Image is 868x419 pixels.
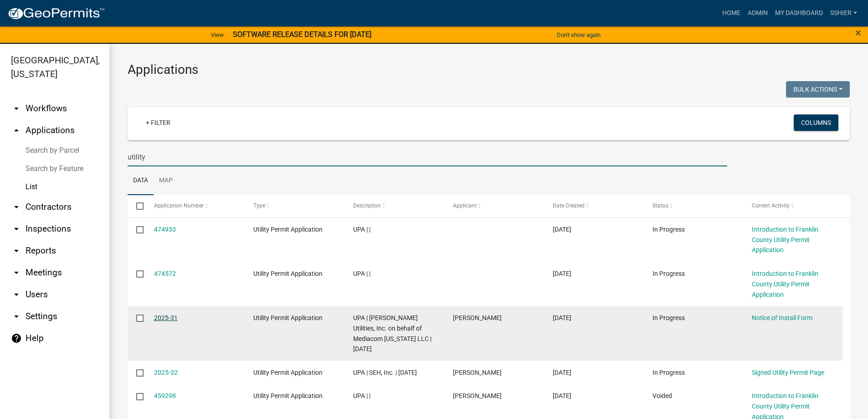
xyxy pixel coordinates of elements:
a: Home [719,5,744,22]
a: 474933 [154,226,176,233]
input: Search for applications [128,148,727,166]
a: Data [128,166,154,196]
span: In Progress [652,226,685,233]
span: 09/06/2025 [553,270,571,277]
span: Application Number [154,202,204,209]
span: Tim Madlo [453,314,502,321]
a: Signed Utility Permit Page [752,369,824,376]
span: Type [253,202,265,209]
button: Don't show again [553,27,604,42]
i: arrow_drop_down [11,103,22,114]
a: sshier [827,5,861,22]
i: arrow_drop_down [11,311,22,322]
i: arrow_drop_up [11,125,22,136]
span: Ned Parker [453,392,502,399]
a: + Filter [139,114,178,131]
i: arrow_drop_down [11,289,22,300]
span: Utility Permit Application [253,226,323,233]
i: arrow_drop_down [11,202,22,212]
datatable-header-cell: Description [344,195,444,217]
a: 474572 [154,270,176,277]
a: 459298 [154,392,176,399]
i: arrow_drop_down [11,223,22,234]
span: Current Activity [752,202,790,209]
span: In Progress [652,314,685,321]
span: Description [353,202,381,209]
span: Voided [652,392,672,399]
datatable-header-cell: Status [643,195,743,217]
i: arrow_drop_down [11,245,22,256]
datatable-header-cell: Type [245,195,344,217]
span: UPA | | [353,226,370,233]
span: Status [652,202,668,209]
span: UPA | | [353,270,370,277]
i: arrow_drop_down [11,267,22,278]
h3: Applications [128,62,850,78]
a: Notice of Install Form [752,314,812,321]
span: 08/15/2025 [553,369,571,376]
a: Admin [744,5,771,22]
strong: SOFTWARE RELEASE DETAILS FOR [DATE] [233,30,371,39]
span: Christina [453,369,502,376]
span: In Progress [652,270,685,277]
datatable-header-cell: Application Number [145,195,245,217]
a: Introduction to Franklin County Utility Permit Application [752,270,818,298]
span: In Progress [652,369,685,376]
span: 08/05/2025 [553,392,571,399]
button: Close [855,27,861,38]
a: 2025-32 [154,369,178,376]
datatable-header-cell: Current Activity [743,195,843,217]
span: Utility Permit Application [253,270,323,277]
span: Date Created [553,202,585,209]
button: Columns [794,114,838,131]
span: UPA | LaPointe Utilities, Inc. on behalf of Mediacom Iowa LLC | 08/19/2025 [353,314,431,352]
datatable-header-cell: Select [128,195,145,217]
a: Introduction to Franklin County Utility Permit Application [752,226,818,254]
span: Utility Permit Application [253,392,323,399]
span: Utility Permit Application [253,369,323,376]
datatable-header-cell: Applicant [444,195,544,217]
span: × [855,26,861,39]
span: UPA | SEH, Inc. | 08/21/2025 [353,369,417,376]
a: Map [154,166,178,196]
a: View [207,27,227,42]
datatable-header-cell: Date Created [544,195,644,217]
button: Bulk Actions [786,81,850,98]
span: 08/19/2025 [553,314,571,321]
span: Utility Permit Application [253,314,323,321]
i: help [11,333,22,344]
a: My Dashboard [771,5,827,22]
span: Applicant [453,202,477,209]
a: 2025-31 [154,314,178,321]
span: 09/08/2025 [553,226,571,233]
span: UPA | | [353,392,370,399]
